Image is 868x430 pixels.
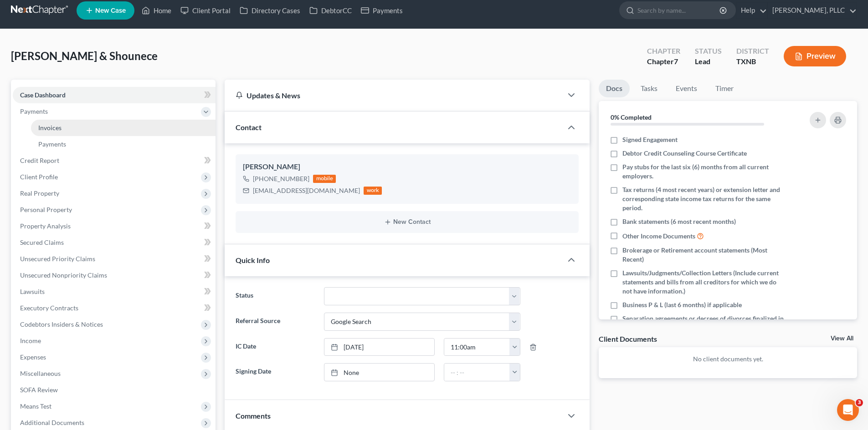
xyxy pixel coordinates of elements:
span: Credit Report [20,157,59,164]
button: New Contact [243,218,571,226]
span: Other Income Documents [622,232,695,241]
span: Pay stubs for the last six (6) months from all current employers. [622,162,785,181]
a: Docs [599,80,630,97]
a: Lawsuits [13,283,216,300]
span: Separation agreements or decrees of divorces finalized in the past 2 years [622,314,785,332]
span: Unsecured Nonpriority Claims [20,271,107,279]
label: Status [231,287,319,305]
div: [PHONE_NUMBER] [253,174,309,183]
span: Business P & L (last 6 months) if applicable [622,300,742,309]
div: Chapter [647,56,680,67]
span: Codebtors Insiders & Notices [20,320,103,328]
input: -- : -- [444,339,510,356]
span: New Case [95,7,126,14]
span: Payments [38,140,66,148]
a: Executory Contracts [13,300,216,316]
span: Lawsuits [20,288,45,295]
span: Quick Info [236,256,270,264]
a: View All [831,335,853,342]
a: Payments [31,136,216,152]
label: IC Date [231,338,319,356]
div: TXNB [736,56,769,67]
span: SOFA Review [20,386,58,394]
a: Secured Claims [13,234,216,251]
a: Client Portal [176,2,235,19]
div: Client Documents [599,334,657,344]
a: DebtorCC [305,2,356,19]
span: Means Test [20,402,51,410]
a: Home [137,2,176,19]
div: mobile [313,175,336,183]
input: -- : -- [444,364,510,381]
div: Updates & News [236,91,551,100]
p: No client documents yet. [606,354,850,364]
a: Unsecured Nonpriority Claims [13,267,216,283]
span: Property Analysis [20,222,71,230]
a: Case Dashboard [13,87,216,103]
div: work [364,187,382,195]
a: Timer [708,80,741,97]
span: Lawsuits/Judgments/Collection Letters (Include current statements and bills from all creditors fo... [622,268,785,296]
a: Credit Report [13,152,216,169]
span: Bank statements (6 most recent months) [622,217,736,226]
span: Personal Property [20,206,72,213]
span: Real Property [20,189,59,197]
a: Directory Cases [235,2,305,19]
span: 7 [674,57,678,66]
a: Property Analysis [13,218,216,234]
span: Invoices [38,124,62,132]
div: [PERSON_NAME] [243,162,571,172]
span: Secured Claims [20,238,64,246]
span: 3 [856,399,863,406]
span: Debtor Credit Counseling Course Certificate [622,149,747,158]
span: Income [20,337,41,344]
div: Lead [695,56,722,67]
div: Chapter [647,46,680,56]
span: Payments [20,107,48,115]
a: None [324,364,434,381]
label: Referral Source [231,313,319,331]
a: Tasks [633,80,665,97]
span: Contact [236,123,262,132]
div: Status [695,46,722,56]
a: Invoices [31,120,216,136]
a: Unsecured Priority Claims [13,251,216,267]
a: Events [668,80,704,97]
div: [EMAIL_ADDRESS][DOMAIN_NAME] [253,186,360,195]
strong: 0% Completed [611,113,652,121]
span: Brokerage or Retirement account statements (Most Recent) [622,246,785,264]
span: Miscellaneous [20,369,61,377]
label: Signing Date [231,363,319,381]
span: Comments [236,411,271,420]
span: [PERSON_NAME] & Shounece [11,49,158,62]
button: Preview [784,46,846,66]
iframe: Intercom live chat [837,399,859,421]
span: Executory Contracts [20,304,78,312]
a: Help [736,2,767,19]
div: District [736,46,769,56]
span: Unsecured Priority Claims [20,255,95,263]
a: [PERSON_NAME], PLLC [768,2,857,19]
a: Payments [356,2,407,19]
span: Expenses [20,353,46,361]
span: Signed Engagement [622,135,678,144]
span: Client Profile [20,173,58,181]
a: [DATE] [324,339,434,356]
span: Tax returns (4 most recent years) or extension letter and corresponding state income tax returns ... [622,185,785,212]
span: Additional Documents [20,419,84,426]
input: Search by name... [637,2,721,19]
a: SOFA Review [13,382,216,398]
span: Case Dashboard [20,91,66,99]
